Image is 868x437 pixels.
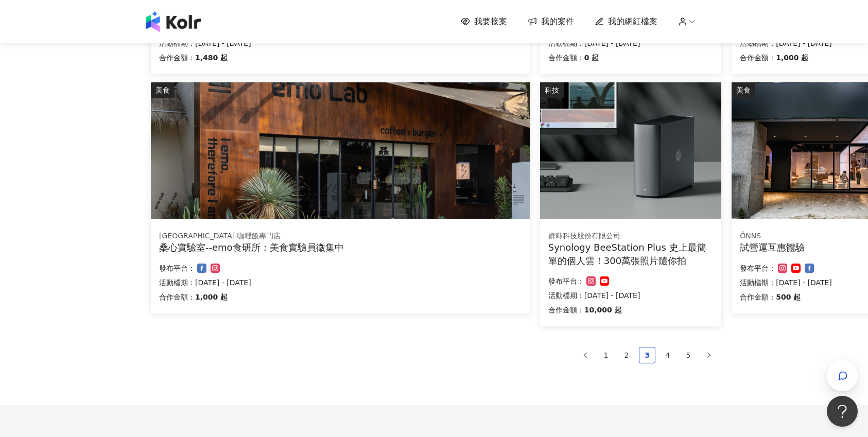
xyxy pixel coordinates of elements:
li: Previous Page [577,347,594,363]
span: 我的案件 [541,16,574,27]
p: 發布平台： [159,262,195,274]
p: 0 起 [584,51,599,64]
div: 桑心實驗室--emo食研所：美食實驗員徵集中 [159,241,522,254]
div: Synology BeeStation Plus 史上最簡單的個人雲！300萬張照片隨你拍 [548,241,713,267]
p: 合作金額： [740,51,776,64]
a: 5 [681,347,696,363]
p: 合作金額： [159,291,195,303]
img: Synology BeeStation Plus 史上最簡單的個人雲 [540,82,721,219]
span: left [582,352,588,358]
div: 美食 [151,82,175,98]
div: [GEOGRAPHIC_DATA]-咖哩飯專門店 [159,231,522,241]
p: 發布平台： [740,262,776,274]
span: 我的網紅檔案 [608,16,657,27]
a: 我的案件 [528,16,574,27]
a: 3 [639,347,655,363]
p: 活動檔期：[DATE] - [DATE] [548,289,713,302]
li: 5 [680,347,697,363]
img: 情緒食光實驗計畫 [151,82,530,219]
a: 我要接案 [461,16,507,27]
img: logo [146,11,201,32]
a: 2 [619,347,634,363]
p: 1,480 起 [195,51,228,64]
p: 合作金額： [740,291,776,303]
p: 合作金額： [159,51,195,64]
button: right [701,347,717,363]
p: 合作金額： [548,51,584,64]
p: 10,000 起 [584,304,622,316]
div: 群暉科技股份有限公司 [548,231,713,241]
a: 4 [660,347,675,363]
span: right [706,352,712,358]
p: 活動檔期：[DATE] - [DATE] [159,276,522,289]
li: 4 [659,347,676,363]
li: Next Page [701,347,717,363]
div: 美食 [732,82,755,98]
p: 合作金額： [548,304,584,316]
iframe: Help Scout Beacon - Open [827,396,858,427]
a: 我的網紅檔案 [595,16,657,27]
p: 1,000 起 [195,291,228,303]
li: 2 [618,347,635,363]
li: 1 [598,347,614,363]
p: 500 起 [776,291,801,303]
p: 1,000 起 [776,51,808,64]
a: 1 [598,347,614,363]
div: 科技 [540,82,564,98]
p: 發布平台： [548,275,584,287]
span: 我要接案 [474,16,507,27]
button: left [577,347,594,363]
li: 3 [639,347,655,363]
